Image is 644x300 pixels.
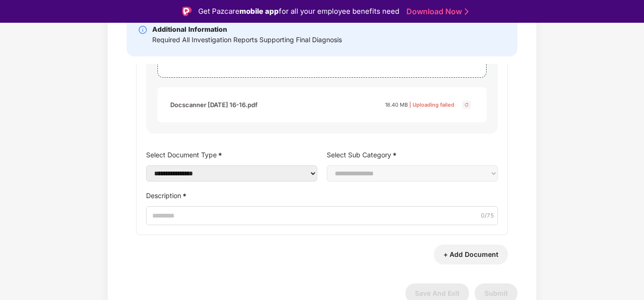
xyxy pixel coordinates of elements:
button: + Add Document [434,245,508,264]
span: 18.40 MB [385,101,408,108]
img: svg+xml;base64,PHN2ZyBpZD0iSW5mby0yMHgyMCIgeG1sbnM9Imh0dHA6Ly93d3cudzMub3JnLzIwMDAvc3ZnIiB3aWR0aD... [138,25,147,35]
div: Required All Investigation Reports Supporting Final Diagnosis [152,35,342,45]
b: Additional Information [152,25,227,33]
div: Docscanner [DATE] 16-16.pdf [170,97,258,113]
label: Select Sub Category [327,148,498,162]
strong: mobile app [239,7,279,16]
label: Description [146,189,498,202]
img: Stroke [465,7,469,17]
label: Select Document Type [146,148,317,162]
div: Get Pazcare for all your employee benefits need [198,6,399,17]
a: Download Now [406,7,466,17]
span: Submit [485,289,508,297]
img: svg+xml;base64,PHN2ZyBpZD0iQ3Jvc3MtMjR4MjQiIHhtbG5zPSJodHRwOi8vd3d3LnczLm9yZy8yMDAwL3N2ZyIgd2lkdG... [461,99,472,110]
span: 0 /75 [481,211,494,220]
span: | Uploading failed [409,101,454,108]
img: Logo [182,7,192,16]
span: Save And Exit [415,289,460,297]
